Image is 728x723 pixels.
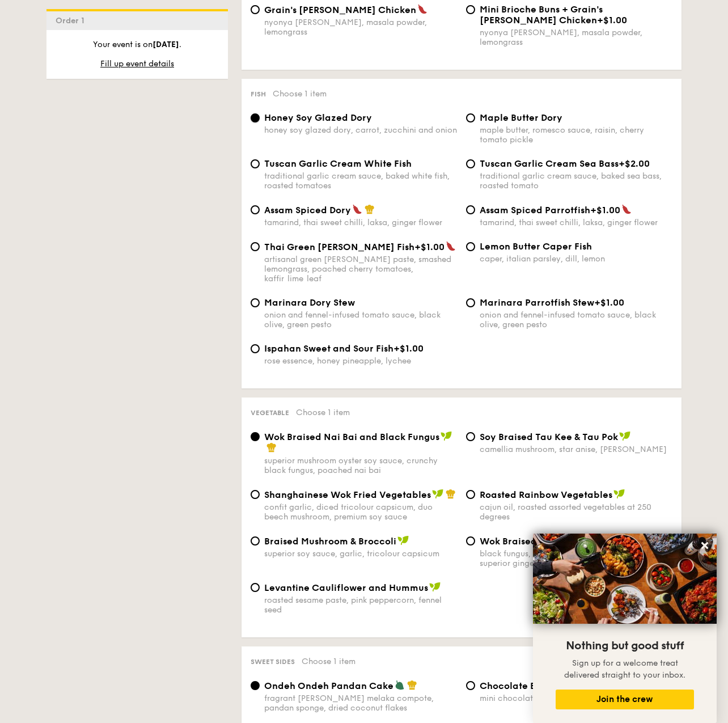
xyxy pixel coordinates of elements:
img: DSC07876-Edit02-Large.jpeg [533,534,717,624]
span: +$1.00 [594,297,624,308]
img: icon-vegan.f8ff3823.svg [429,582,441,592]
span: Wok Braised Nai Bai and Black Fungus [264,432,439,442]
span: Choose 1 item [296,408,350,417]
span: Wok Braised Celtuce and Tofu [480,536,619,547]
input: Marinara Parrotfish Stew+$1.00onion and fennel-infused tomato sauce, black olive, green pesto [466,298,475,307]
img: icon-spicy.37a8142b.svg [621,204,632,214]
span: Marinara Dory Stew [264,297,355,308]
input: Wok Braised Celtuce and Tofublack fungus, diced carrot, goji [PERSON_NAME], superior ginger sauce [466,536,475,546]
span: Ondeh Ondeh Pandan Cake [264,680,393,691]
span: Chocolate Eclair [480,680,557,691]
input: Braised Mushroom & Broccolisuperior soy sauce, garlic, tricolour capsicum [251,536,260,546]
div: mini chocolate eclair with creamy custard filling [480,694,672,703]
input: Ondeh Ondeh Pandan Cakefragrant [PERSON_NAME] melaka compote, pandan sponge, dried coconut flakes [251,681,260,690]
img: icon-vegan.f8ff3823.svg [441,431,452,441]
img: icon-vegan.f8ff3823.svg [397,535,409,546]
input: ⁠Soy Braised Tau Kee & Tau Pokcamellia mushroom, star anise, [PERSON_NAME] [466,432,475,441]
input: Mini Brioche Buns + Grain's [PERSON_NAME] Chicken+$1.00nyonya [PERSON_NAME], masala powder, lemon... [466,5,475,14]
span: Grain's [PERSON_NAME] Chicken [264,5,416,15]
div: nyonya [PERSON_NAME], masala powder, lemongrass [264,18,457,37]
span: +$1.00 [590,205,620,215]
input: Marinara Dory Stewonion and fennel-infused tomato sauce, black olive, green pesto [251,298,260,307]
div: traditional garlic cream sauce, baked white fish, roasted tomatoes [264,171,457,191]
div: honey soy glazed dory, carrot, zucchini and onion [264,125,457,135]
input: Honey Soy Glazed Doryhoney soy glazed dory, carrot, zucchini and onion [251,113,260,122]
strong: [DATE] [153,40,179,49]
img: icon-chef-hat.a58ddaea.svg [446,489,456,499]
span: +$1.00 [597,15,627,26]
div: superior soy sauce, garlic, tricolour capsicum [264,549,457,559]
span: Choose 1 item [273,89,327,99]
span: Honey Soy Glazed Dory [264,112,372,123]
div: onion and fennel-infused tomato sauce, black olive, green pesto [264,310,457,329]
p: Your event is on . [56,39,219,50]
div: traditional garlic cream sauce, baked sea bass, roasted tomato [480,171,672,191]
span: Mini Brioche Buns + Grain's [PERSON_NAME] Chicken [480,4,603,26]
span: Sweet sides [251,658,295,666]
div: superior mushroom oyster soy sauce, crunchy black fungus, poached nai bai [264,456,457,475]
img: icon-spicy.37a8142b.svg [417,4,428,14]
input: Roasted Rainbow Vegetablescajun oil, roasted assorted vegetables at 250 degrees [466,490,475,499]
input: Wok Braised Nai Bai and Black Fungussuperior mushroom oyster soy sauce, crunchy black fungus, poa... [251,432,260,441]
div: tamarind, thai sweet chilli, laksa, ginger flower [480,218,672,227]
div: maple butter, romesco sauce, raisin, cherry tomato pickle [480,125,672,145]
input: Assam Spiced Parrotfish+$1.00tamarind, thai sweet chilli, laksa, ginger flower [466,205,475,214]
img: icon-chef-hat.a58ddaea.svg [365,204,375,214]
div: cajun oil, roasted assorted vegetables at 250 degrees [480,502,672,522]
input: Lemon Butter Caper Fishcaper, italian parsley, dill, lemon [466,242,475,251]
span: Levantine Cauliflower and Hummus [264,582,428,593]
span: Assam Spiced Parrotfish [480,205,590,215]
span: Marinara Parrotfish Stew [480,297,594,308]
span: +$1.00 [414,242,445,252]
input: Levantine Cauliflower and Hummusroasted sesame paste, pink peppercorn, fennel seed [251,583,260,592]
img: icon-spicy.37a8142b.svg [352,204,362,214]
span: Sign up for a welcome treat delivered straight to your inbox. [564,658,685,680]
span: +$2.00 [619,158,650,169]
img: icon-vegetarian.fe4039eb.svg [395,680,405,690]
input: Tuscan Garlic Cream White Fishtraditional garlic cream sauce, baked white fish, roasted tomatoes [251,159,260,168]
img: icon-vegan.f8ff3823.svg [619,431,630,441]
input: Thai Green [PERSON_NAME] Fish+$1.00artisanal green [PERSON_NAME] paste, smashed lemongrass, poach... [251,242,260,251]
span: Roasted Rainbow Vegetables [480,489,612,500]
span: Nothing but good stuff [566,639,684,653]
span: Choose 1 item [302,657,355,666]
span: Fill up event details [100,59,174,69]
input: Ispahan Sweet and Sour Fish+$1.00rose essence, honey pineapple, lychee [251,344,260,353]
span: Assam Spiced Dory [264,205,351,215]
span: Vegetable [251,409,289,417]
span: ⁠Soy Braised Tau Kee & Tau Pok [480,432,618,442]
div: black fungus, diced carrot, goji [PERSON_NAME], superior ginger sauce [480,549,672,568]
div: caper, italian parsley, dill, lemon [480,254,672,264]
div: artisanal green [PERSON_NAME] paste, smashed lemongrass, poached cherry tomatoes, kaffir lime leaf [264,255,457,284]
button: Close [696,536,714,555]
button: Join the crew [556,690,694,709]
span: Order 1 [56,16,89,26]
span: Tuscan Garlic Cream Sea Bass [480,158,619,169]
input: Assam Spiced Dorytamarind, thai sweet chilli, laksa, ginger flower [251,205,260,214]
input: Shanghainese Wok Fried Vegetablesconfit garlic, diced tricolour capsicum, duo beech mushroom, pre... [251,490,260,499]
img: icon-chef-hat.a58ddaea.svg [266,442,277,453]
span: Tuscan Garlic Cream White Fish [264,158,412,169]
input: Chocolate Eclairmini chocolate eclair with creamy custard filling [466,681,475,690]
span: Maple Butter Dory [480,112,562,123]
span: Lemon Butter Caper Fish [480,241,592,252]
span: Braised Mushroom & Broccoli [264,536,396,547]
img: icon-vegan.f8ff3823.svg [432,489,443,499]
div: roasted sesame paste, pink peppercorn, fennel seed [264,595,457,615]
div: fragrant [PERSON_NAME] melaka compote, pandan sponge, dried coconut flakes [264,694,457,713]
img: icon-spicy.37a8142b.svg [446,241,456,251]
input: Grain's [PERSON_NAME] Chickennyonya [PERSON_NAME], masala powder, lemongrass [251,5,260,14]
div: tamarind, thai sweet chilli, laksa, ginger flower [264,218,457,227]
input: Maple Butter Dorymaple butter, romesco sauce, raisin, cherry tomato pickle [466,113,475,122]
span: +$1.00 [393,343,424,354]
div: rose essence, honey pineapple, lychee [264,356,457,366]
img: icon-chef-hat.a58ddaea.svg [407,680,417,690]
span: Thai Green [PERSON_NAME] Fish [264,242,414,252]
div: confit garlic, diced tricolour capsicum, duo beech mushroom, premium soy sauce [264,502,457,522]
div: nyonya [PERSON_NAME], masala powder, lemongrass [480,28,672,47]
input: Tuscan Garlic Cream Sea Bass+$2.00traditional garlic cream sauce, baked sea bass, roasted tomato [466,159,475,168]
div: camellia mushroom, star anise, [PERSON_NAME] [480,445,672,454]
span: Fish [251,90,266,98]
span: Ispahan Sweet and Sour Fish [264,343,393,354]
img: icon-vegan.f8ff3823.svg [613,489,625,499]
